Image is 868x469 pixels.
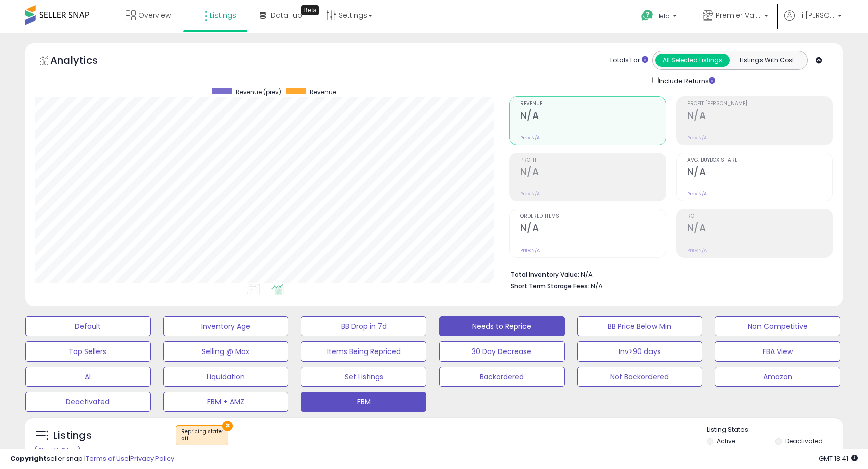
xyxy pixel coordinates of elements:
[511,270,579,279] b: Total Inventory Value:
[687,110,832,124] h2: N/A
[25,367,151,387] button: AI
[163,341,289,362] button: Selling @ Max
[310,88,336,96] span: Revenue
[301,5,319,15] div: Tooltip anchor
[25,316,151,336] button: Default
[687,135,707,141] small: Prev: N/A
[687,166,832,180] h2: N/A
[797,10,835,20] span: Hi [PERSON_NAME]
[439,316,565,336] button: Needs to Reprice
[163,367,289,387] button: Liquidation
[301,316,426,336] button: BB Drop in 7d
[138,10,171,20] span: Overview
[577,367,703,387] button: Not Backordered
[25,392,151,412] button: Deactivated
[717,437,735,445] label: Active
[687,247,707,253] small: Prev: N/A
[520,166,666,180] h2: N/A
[271,10,302,20] span: DataHub
[716,10,761,20] span: Premier Value Marketplace LLC
[819,454,858,463] span: 2025-10-10 18:41 GMT
[729,54,804,67] button: Listings With Cost
[25,341,151,362] button: Top Sellers
[210,10,236,20] span: Listings
[439,341,565,362] button: 30 Day Decrease
[35,446,80,455] div: Clear All Filters
[163,392,289,412] button: FBM + AMZ
[163,316,289,336] button: Inventory Age
[656,12,670,20] span: Help
[715,316,840,336] button: Non Competitive
[785,437,823,445] label: Deactivated
[609,56,648,65] div: Totals For
[520,158,666,163] span: Profit
[577,316,703,336] button: BB Price Below Min
[641,9,654,22] i: Get Help
[687,222,832,236] h2: N/A
[655,54,730,67] button: All Selected Listings
[53,429,92,443] h5: Listings
[130,454,174,463] a: Privacy Policy
[511,268,825,280] li: N/A
[439,367,565,387] button: Backordered
[520,214,666,219] span: Ordered Items
[520,191,540,197] small: Prev: N/A
[222,421,233,431] button: ×
[717,448,753,456] label: Out of Stock
[715,341,840,362] button: FBA View
[50,53,118,70] h5: Analytics
[577,341,703,362] button: Inv>90 days
[644,75,727,86] div: Include Returns
[520,247,540,253] small: Prev: N/A
[687,101,832,107] span: Profit [PERSON_NAME]
[785,448,812,456] label: Archived
[181,435,223,442] div: off
[591,281,603,291] span: N/A
[301,341,426,362] button: Items Being Repriced
[236,88,281,96] span: Revenue (prev)
[520,222,666,236] h2: N/A
[715,367,840,387] button: Amazon
[86,454,129,463] a: Terms of Use
[687,214,832,219] span: ROI
[10,454,174,464] div: seller snap | |
[10,454,47,463] strong: Copyright
[687,158,832,163] span: Avg. Buybox Share
[520,110,666,124] h2: N/A
[511,282,589,290] b: Short Term Storage Fees:
[687,191,707,197] small: Prev: N/A
[301,392,426,412] button: FBM
[181,428,223,443] span: Repricing state :
[707,425,842,435] p: Listing States:
[301,367,426,387] button: Set Listings
[520,135,540,141] small: Prev: N/A
[520,101,666,107] span: Revenue
[633,2,687,33] a: Help
[784,10,842,33] a: Hi [PERSON_NAME]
